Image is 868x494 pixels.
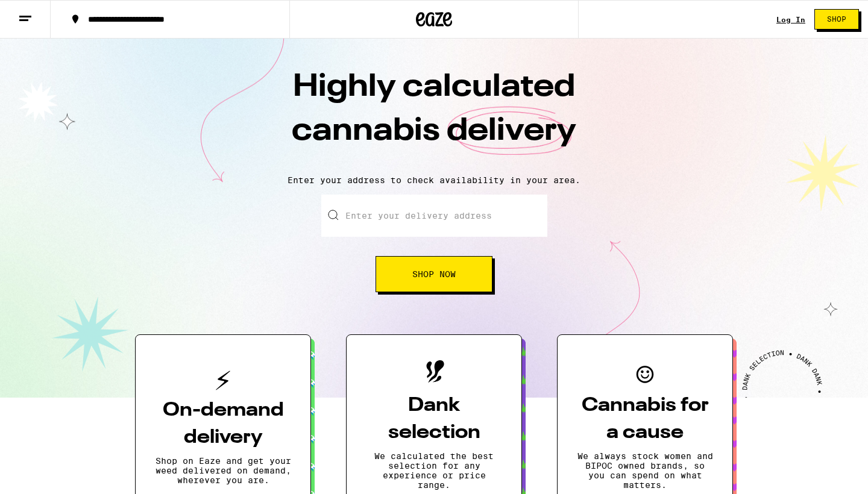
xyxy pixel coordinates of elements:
[577,451,713,490] p: We always stock women and BIPOC owned brands, so you can spend on what matters.
[376,256,492,292] button: Shop Now
[155,456,291,485] p: Shop on Eaze and get your weed delivered on demand, wherever you are.
[827,16,846,23] span: Shop
[366,451,502,490] p: We calculated the best selection for any experience or price range.
[814,9,859,30] button: Shop
[12,175,856,185] p: Enter your address to check availability in your area.
[805,9,868,30] a: Shop
[321,195,547,237] input: Enter your delivery address
[366,392,502,446] h3: Dank selection
[776,16,805,23] a: Log In
[223,66,645,166] h1: Highly calculated cannabis delivery
[577,392,713,446] h3: Cannabis for a cause
[412,270,456,278] span: Shop Now
[155,397,291,451] h3: On-demand delivery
